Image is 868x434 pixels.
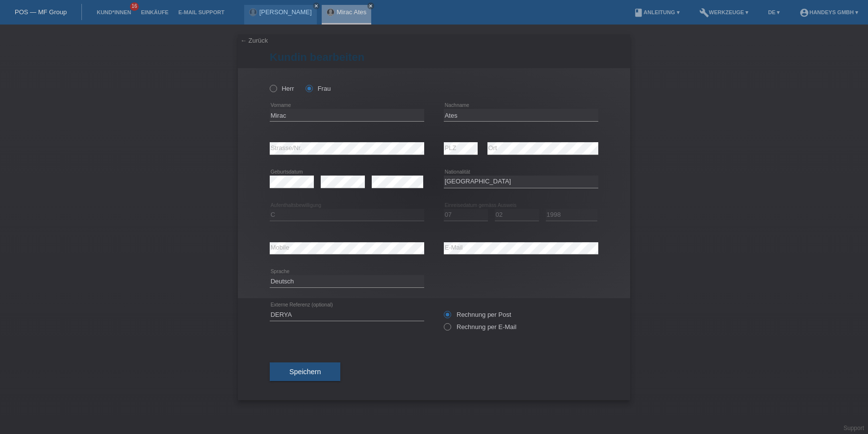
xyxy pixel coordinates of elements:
a: Support [843,425,864,432]
label: Frau [306,85,331,92]
label: Rechnung per E-Mail [444,323,516,331]
button: Speichern [270,362,340,381]
i: close [368,3,373,8]
input: Rechnung per E-Mail [444,323,450,335]
a: E-Mail Support [174,9,230,15]
i: book [634,8,643,18]
label: Herr [270,85,294,92]
a: close [313,2,320,9]
a: account_circleHandeys GmbH ▾ [794,9,863,15]
a: Mirac Ates [337,8,367,16]
a: ← Zurück [240,37,268,44]
a: close [367,2,374,9]
label: Rechnung per Post [444,311,511,318]
a: POS — MF Group [15,8,67,16]
a: DE ▾ [763,9,785,15]
i: close [314,3,319,8]
input: Rechnung per Post [444,311,450,323]
a: bookAnleitung ▾ [629,9,684,15]
i: account_circle [799,8,809,18]
a: Einkäufe [136,9,173,15]
span: Speichern [289,368,321,376]
a: buildWerkzeuge ▾ [694,9,754,15]
i: build [699,8,709,18]
input: Frau [306,85,312,91]
span: 16 [130,2,139,11]
input: Herr [270,85,276,91]
h1: Kundin bearbeiten [270,51,598,63]
a: Kund*innen [92,9,136,15]
a: [PERSON_NAME] [259,8,312,16]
